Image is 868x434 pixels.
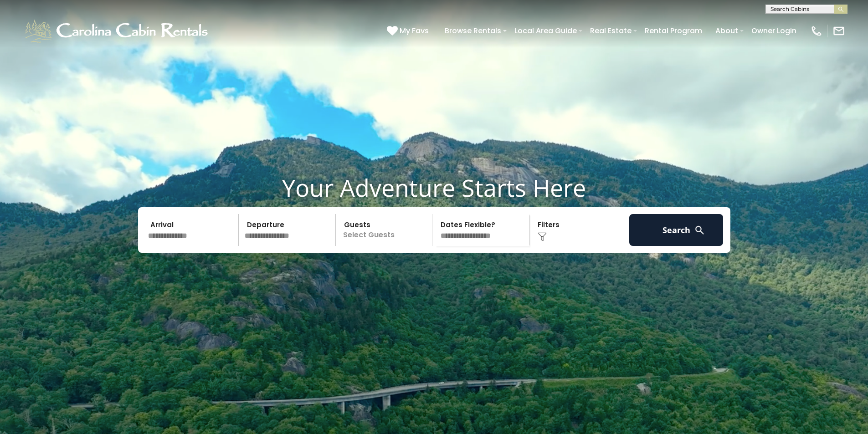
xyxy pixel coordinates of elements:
[510,23,581,39] a: Local Area Guide
[538,232,547,241] img: filter--v1.png
[694,225,705,236] img: search-regular-white.png
[387,25,431,37] a: My Favs
[400,25,429,36] span: My Favs
[7,174,861,202] h1: Your Adventure Starts Here
[339,214,432,246] p: Select Guests
[711,23,743,39] a: About
[747,23,801,39] a: Owner Login
[440,23,506,39] a: Browse Rentals
[23,17,212,45] img: White-1-1-2.png
[629,214,724,246] button: Search
[640,23,707,39] a: Rental Program
[810,25,823,37] img: phone-regular-white.png
[832,25,845,37] img: mail-regular-white.png
[586,23,636,39] a: Real Estate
